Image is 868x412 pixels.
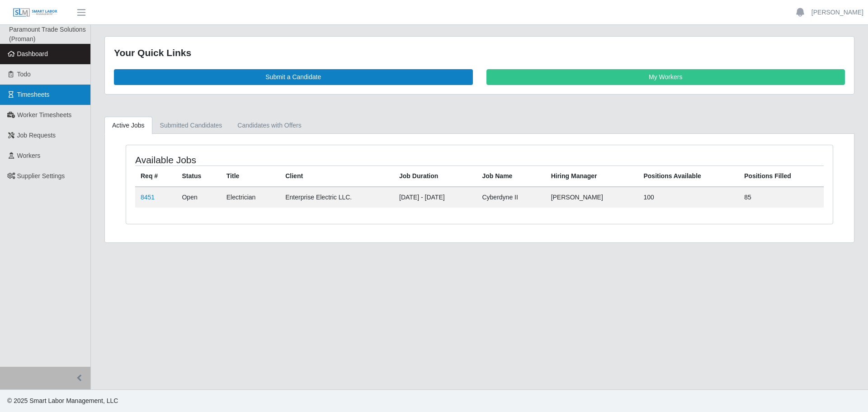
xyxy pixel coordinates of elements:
[221,187,280,208] td: Electrician
[152,117,230,134] a: Submitted Candidates
[280,187,394,208] td: Enterprise Electric LLC.
[546,187,638,208] td: [PERSON_NAME]
[176,187,221,208] td: Open
[135,166,176,187] th: Req #
[486,69,845,85] a: My Workers
[17,50,48,57] span: Dashboard
[114,46,845,60] div: Your Quick Links
[811,8,863,17] a: [PERSON_NAME]
[17,132,56,139] span: Job Requests
[221,166,280,187] th: Title
[104,117,152,134] a: Active Jobs
[13,8,58,18] img: SLM Logo
[114,69,473,85] a: Submit a Candidate
[638,166,739,187] th: Positions Available
[230,117,309,134] a: Candidates with Offers
[17,111,71,118] span: Worker Timesheets
[394,166,476,187] th: Job Duration
[9,26,86,43] span: Paramount Trade Solutions (Proman)
[141,194,155,201] a: 8451
[394,187,476,208] td: [DATE] - [DATE]
[476,166,545,187] th: Job Name
[546,166,638,187] th: Hiring Manager
[17,152,41,159] span: Workers
[17,172,65,180] span: Supplier Settings
[638,187,739,208] td: 100
[176,166,221,187] th: Status
[476,187,545,208] td: Cyberdyne II
[17,91,50,98] span: Timesheets
[17,71,31,78] span: Todo
[739,166,824,187] th: Positions Filled
[739,187,824,208] td: 85
[135,154,414,166] h4: Available Jobs
[7,397,118,404] span: © 2025 Smart Labor Management, LLC
[280,166,394,187] th: Client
